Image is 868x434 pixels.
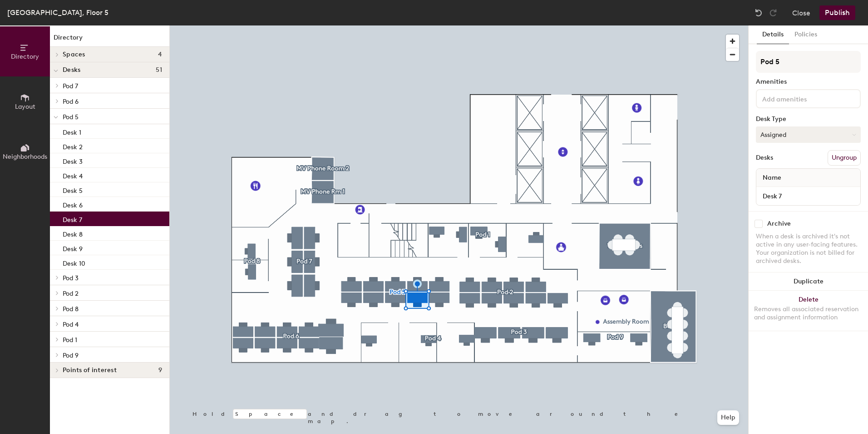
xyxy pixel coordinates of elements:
span: Pod 4 [63,321,79,328]
p: Desk 10 [63,257,85,267]
span: Pod 6 [63,98,79,106]
p: Desk 6 [63,199,83,209]
p: Desk 9 [63,242,83,253]
div: Removes all associated reservation and assignment information [754,305,863,322]
span: Pod 2 [63,290,79,298]
p: Desk 2 [63,141,83,151]
input: Unnamed desk [758,190,858,202]
p: Desk 1 [63,126,81,136]
span: 9 [158,367,162,374]
span: Points of interest [63,367,117,374]
span: Name [758,170,786,186]
span: Pod 9 [63,352,79,359]
button: Duplicate [749,273,868,291]
span: Pod 3 [63,274,79,282]
button: Ungroup [828,150,861,166]
img: Undo [754,8,763,17]
h1: Directory [50,33,169,47]
span: Pod 1 [63,336,77,344]
div: Archive [767,220,791,227]
span: Desks [63,66,80,74]
span: Layout [15,103,35,111]
p: Desk 7 [63,213,82,224]
span: Pod 7 [63,82,78,90]
p: Desk 5 [63,184,83,195]
div: Desks [756,154,773,161]
span: Neighborhoods [3,153,47,161]
p: Desk 4 [63,170,83,180]
button: Policies [789,25,823,44]
button: Assigned [756,126,861,143]
img: Redo [769,8,778,17]
div: When a desk is archived it's not active in any user-facing features. Your organization is not bil... [756,232,861,265]
div: [GEOGRAPHIC_DATA], Floor 5 [7,7,108,18]
span: Spaces [63,51,85,58]
div: Desk Type [756,116,861,123]
button: DeleteRemoves all associated reservation and assignment information [749,291,868,331]
span: 4 [158,51,162,58]
p: Desk 8 [63,228,83,238]
span: Directory [11,53,39,61]
span: 51 [156,66,162,74]
p: Desk 3 [63,155,83,166]
input: Add amenities [760,93,842,104]
button: Publish [819,5,855,20]
button: Details [757,25,789,44]
span: Pod 8 [63,305,79,313]
div: Amenities [756,78,861,86]
span: Pod 5 [63,113,79,121]
button: Help [717,410,739,425]
button: Close [792,5,810,20]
